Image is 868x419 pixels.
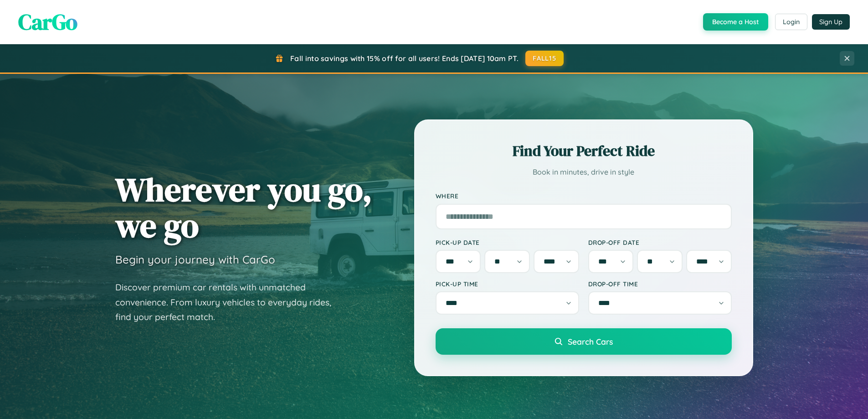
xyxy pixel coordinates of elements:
span: CarGo [18,7,77,37]
button: Search Cars [436,328,732,355]
p: Book in minutes, drive in style [436,166,732,179]
label: Pick-up Date [436,238,579,246]
label: Pick-up Time [436,280,579,288]
h3: Begin your journey with CarGo [115,253,275,266]
label: Where [436,192,732,200]
p: Discover premium car rentals with unmatched convenience. From luxury vehicles to everyday rides, ... [115,280,343,325]
label: Drop-off Date [588,238,732,246]
span: Search Cars [568,336,613,347]
button: FALL15 [525,51,564,66]
h2: Find Your Perfect Ride [436,141,732,161]
span: Fall into savings with 15% off for all users! Ends [DATE] 10am PT. [290,54,519,63]
button: Become a Host [703,13,768,31]
label: Drop-off Time [588,280,732,288]
button: Login [775,14,807,30]
h1: Wherever you go, we go [115,171,372,243]
button: Sign Up [812,14,850,30]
